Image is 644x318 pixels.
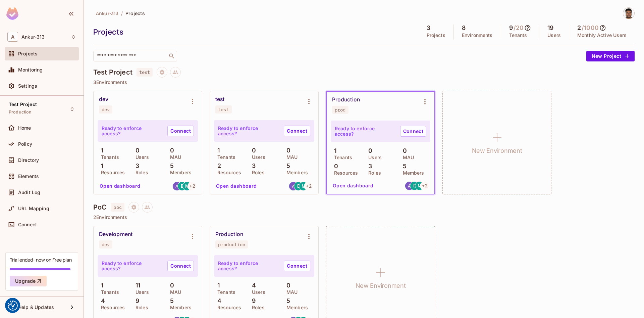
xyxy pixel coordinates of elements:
[365,147,372,154] p: 0
[98,305,125,310] p: Resources
[218,242,245,247] div: production
[331,155,352,160] p: Tenants
[577,33,627,38] p: Monthly Active Users
[331,147,336,154] p: 1
[102,126,162,136] p: Ready to enforce access?
[132,289,149,295] p: Users
[582,25,599,31] h5: / 1000
[215,231,243,238] div: Production
[186,230,199,243] button: Environment settings
[18,222,37,227] span: Connect
[125,10,145,16] span: Projects
[8,301,18,311] img: Revisit consent button
[18,83,37,89] span: Settings
[185,184,189,188] span: M
[10,276,47,286] button: Upgrade
[18,67,43,73] span: Monitoring
[462,25,466,31] h5: 8
[121,10,123,16] li: /
[399,170,424,176] p: Members
[102,242,110,247] div: dev
[214,170,241,175] p: Resources
[283,289,298,295] p: MAU
[249,305,265,310] p: Roles
[249,298,256,304] p: 9
[7,32,18,42] span: A
[249,147,256,154] p: 0
[405,182,414,190] img: technologiessunny@gmail.com
[283,305,308,310] p: Members
[96,10,118,16] span: Ankur-313
[331,163,338,170] p: 0
[93,80,635,85] p: 3 Environments
[167,163,174,169] p: 5
[99,231,132,238] div: Development
[167,154,181,160] p: MAU
[132,298,139,304] p: 9
[418,183,422,188] span: M
[330,180,376,191] button: Open dashboard
[249,170,265,175] p: Roles
[173,182,181,190] img: technologiessunny@gmail.com
[547,33,561,38] p: Users
[356,281,406,291] h1: New Environment
[132,154,149,160] p: Users
[132,163,139,169] p: 3
[284,261,310,271] a: Connect
[218,261,278,271] p: Ready to enforce access?
[9,102,37,107] span: Test Project
[335,126,395,137] p: Ready to enforce access?
[509,33,527,38] p: Tenants
[335,107,346,112] div: prod
[418,95,432,108] button: Environment settings
[586,51,635,61] button: New Project
[214,147,220,154] p: 1
[102,107,110,112] div: dev
[97,181,143,191] button: Open dashboard
[132,282,140,289] p: 11
[283,163,290,169] p: 5
[284,126,310,136] a: Connect
[218,107,229,112] div: test
[306,184,311,188] span: + 2
[137,68,153,77] span: test
[215,96,224,103] div: test
[132,170,148,175] p: Roles
[283,170,308,175] p: Members
[472,146,522,156] h1: New Environment
[128,205,139,212] span: Project settings
[18,51,38,56] span: Projects
[399,147,407,154] p: 0
[21,34,45,40] span: Workspace: Ankur-313
[18,206,49,211] span: URL Mapping
[249,163,256,169] p: 3
[18,305,54,310] span: Help & Updates
[190,184,195,188] span: + 2
[93,27,415,37] div: Projects
[6,7,18,20] img: SReyMgAAAABJRU5ErkJggg==
[365,155,382,160] p: Users
[9,109,32,115] span: Production
[365,163,372,170] p: 3
[213,181,260,191] button: Open dashboard
[427,25,430,31] h5: 3
[514,25,524,31] h5: / 20
[132,147,140,154] p: 0
[577,25,581,31] h5: 2
[399,155,414,160] p: MAU
[302,95,316,108] button: Environment settings
[214,298,221,304] p: 4
[283,282,290,289] p: 0
[93,203,107,211] h4: PoC
[167,282,174,289] p: 0
[99,96,108,103] div: dev
[332,96,360,103] div: Production
[186,95,199,108] button: Environment settings
[509,25,513,31] h5: 9
[289,182,298,190] img: technologiessunny@gmail.com
[302,230,316,243] button: Environment settings
[427,33,445,38] p: Projects
[102,261,162,271] p: Ready to enforce access?
[98,170,125,175] p: Resources
[218,126,278,136] p: Ready to enforce access?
